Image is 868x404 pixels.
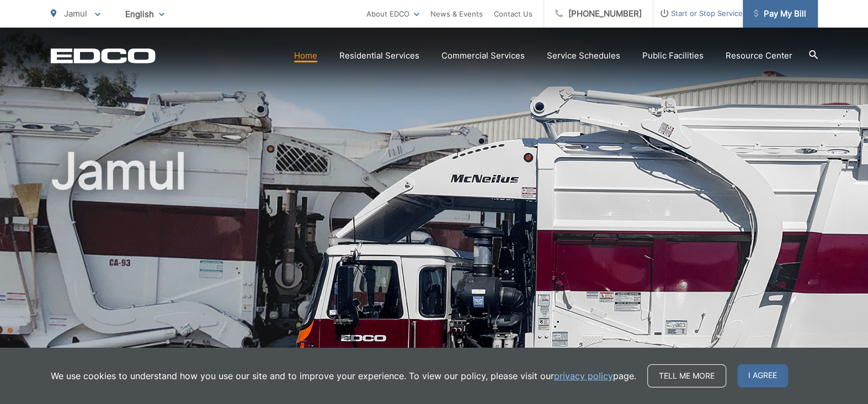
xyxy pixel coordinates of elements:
span: Pay My Bill [754,7,806,20]
a: privacy policy [554,369,613,382]
span: English [117,4,173,24]
span: Jamul [64,8,87,19]
a: Residential Services [339,49,419,62]
a: Public Facilities [642,49,704,62]
a: Tell me more [647,364,726,387]
a: Service Schedules [547,49,620,62]
a: Contact Us [494,7,532,20]
a: About EDCO [366,7,419,20]
a: Home [294,49,317,62]
p: We use cookies to understand how you use our site and to improve your experience. To view our pol... [51,369,636,382]
a: EDCD logo. Return to the homepage. [51,48,156,63]
a: Resource Center [726,49,792,62]
a: News & Events [430,7,483,20]
a: Commercial Services [441,49,525,62]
